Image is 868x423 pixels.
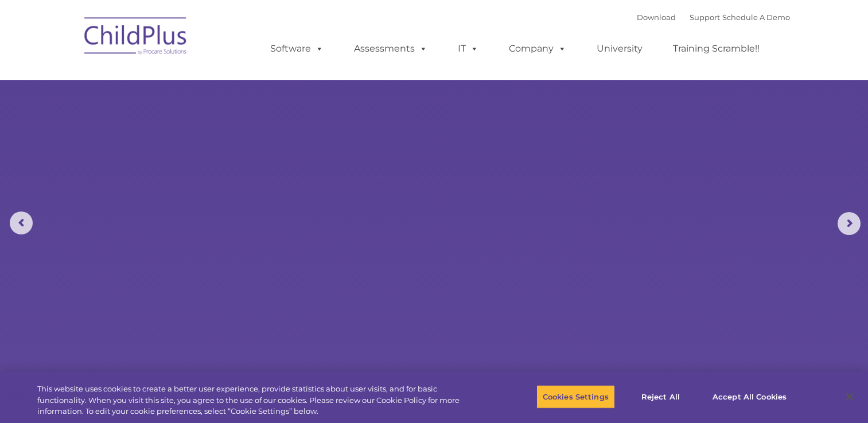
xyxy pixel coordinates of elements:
[661,37,771,60] a: Training Scramble!!
[342,37,439,60] a: Assessments
[722,13,790,22] a: Schedule A Demo
[37,383,477,417] div: This website uses cookies to create a better user experience, provide statistics about user visit...
[446,37,490,60] a: IT
[625,385,696,409] button: Reject All
[79,9,193,66] img: ChildPlus by Procare Solutions
[837,384,862,409] button: Close
[706,385,793,409] button: Accept All Cookies
[585,37,654,60] a: University
[690,13,720,22] a: Support
[259,37,335,60] a: Software
[637,13,790,22] font: |
[536,385,615,409] button: Cookies Settings
[637,13,676,22] a: Download
[497,37,578,60] a: Company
